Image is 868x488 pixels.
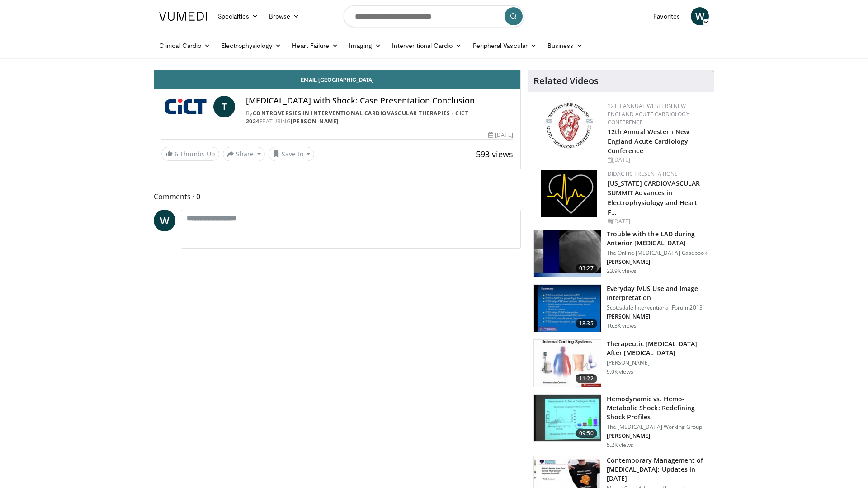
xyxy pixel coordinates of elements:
a: 18:35 Everyday IVUS Use and Image Interpretation Scottsdale Interventional Forum 2013 [PERSON_NAM... [533,284,708,332]
p: Scottsdale Interventional Forum 2013 [607,304,708,311]
h3: Contemporary Management of [MEDICAL_DATA]: Updates in [DATE] [607,456,708,483]
div: [DATE] [488,131,513,139]
div: Didactic Presentations [608,170,707,178]
video-js: Video Player [154,70,520,70]
span: 593 views [476,149,513,160]
img: Controversies in Interventional Cardiovascular Therapies - CICT 2024 [161,96,210,117]
a: [PERSON_NAME] [291,117,339,125]
span: 6 [175,150,178,158]
img: 1860aa7a-ba06-47e3-81a4-3dc728c2b4cf.png.150x105_q85_autocrop_double_scale_upscale_version-0.2.png [541,170,597,217]
img: 2496e462-765f-4e8f-879f-a0c8e95ea2b6.150x105_q85_crop-smart_upscale.jpg [534,395,601,442]
a: T [213,96,235,117]
a: 03:27 Trouble with the LAD during Anterior [MEDICAL_DATA] The Online [MEDICAL_DATA] Casebook [PER... [533,230,708,277]
h3: Therapeutic [MEDICAL_DATA] After [MEDICAL_DATA] [607,339,708,357]
span: Comments 0 [154,191,521,202]
span: 18:35 [576,319,597,328]
a: Heart Failure [287,37,344,55]
a: Interventional Cardio [387,37,467,55]
span: 09:50 [576,429,597,438]
a: 12th Annual Western New England Acute Cardiology Conference [608,102,689,126]
p: 5.2K views [607,441,633,449]
p: [PERSON_NAME] [607,359,708,366]
a: W [691,7,709,25]
h3: Trouble with the LAD during Anterior [MEDICAL_DATA] [607,230,708,248]
img: 0954f259-7907-4053-a817-32a96463ecc8.png.150x105_q85_autocrop_double_scale_upscale_version-0.2.png [544,102,594,150]
a: 6 Thumbs Up [161,147,219,161]
p: [PERSON_NAME] [607,432,708,440]
a: Browse [264,7,305,25]
p: The Online [MEDICAL_DATA] Casebook [607,249,708,257]
h3: Everyday IVUS Use and Image Interpretation [607,284,708,302]
img: VuMedi Logo [159,12,207,21]
a: Specialties [212,7,264,25]
a: 11:22 Therapeutic [MEDICAL_DATA] After [MEDICAL_DATA] [PERSON_NAME] 9.0K views [533,339,708,387]
a: Controversies in Interventional Cardiovascular Therapies - CICT 2024 [246,109,469,125]
p: 16.3K views [607,322,637,329]
a: [US_STATE] CARDIOVASCULAR SUMMIT Advances in Electrophysiology and Heart F… [608,179,700,216]
h4: Related Videos [533,75,599,86]
img: 243698_0002_1.png.150x105_q85_crop-smart_upscale.jpg [534,340,601,387]
a: Favorites [648,7,685,25]
h4: [MEDICAL_DATA] with Shock: Case Presentation Conclusion [246,96,513,106]
p: 9.0K views [607,368,633,375]
a: Peripheral Vascular [467,37,542,55]
div: [DATE] [608,217,707,225]
p: The [MEDICAL_DATA] Working Group [607,423,708,431]
button: Share [223,147,265,161]
a: 09:50 Hemodynamic vs. Hemo-Metabolic Shock: Redefining Shock Profiles The [MEDICAL_DATA] Working ... [533,394,708,449]
a: Business [542,37,588,55]
p: [PERSON_NAME] [607,258,708,266]
a: Electrophysiology [216,37,287,55]
a: Clinical Cardio [154,37,216,55]
img: ABqa63mjaT9QMpl35hMDoxOmtxO3TYNt_2.150x105_q85_crop-smart_upscale.jpg [534,230,601,277]
a: Email [GEOGRAPHIC_DATA] [154,70,520,89]
div: [DATE] [608,156,707,164]
p: 23.9K views [607,267,637,275]
img: dTBemQywLidgNXR34xMDoxOjA4MTsiGN.150x105_q85_crop-smart_upscale.jpg [534,285,601,332]
h3: Hemodynamic vs. Hemo-Metabolic Shock: Redefining Shock Profiles [607,394,708,422]
div: By FEATURING [246,109,513,126]
span: 03:27 [576,264,597,273]
p: [PERSON_NAME] [607,313,708,320]
input: Search topics, interventions [344,5,524,27]
span: 11:22 [576,374,597,383]
a: 12th Annual Western New England Acute Cardiology Conference [608,127,689,155]
a: Imaging [344,37,387,55]
button: Save to [269,147,315,161]
a: W [154,210,175,231]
